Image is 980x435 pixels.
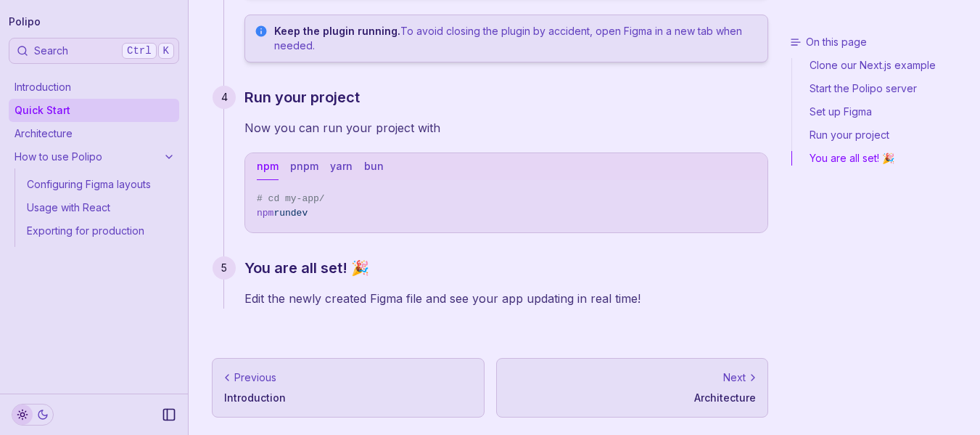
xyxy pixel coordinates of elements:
[244,256,369,280] a: You are all set! 🎉
[224,391,472,405] p: Introduction
[290,153,318,180] button: pnpm
[291,208,308,219] span: dev
[364,153,384,180] button: bun
[792,100,974,123] a: Set up Figma
[21,219,179,243] a: Exporting for production
[244,86,360,109] a: Run your project
[21,196,179,219] a: Usage with React
[792,123,974,147] a: Run your project
[257,208,273,219] span: npm
[244,288,768,309] p: Edit the newly created Figma file and see your app updating in real time!
[723,370,746,385] p: Next
[122,43,157,59] kbd: Ctrl
[274,25,400,37] strong: Keep the plugin running.
[9,76,179,99] a: Introduction
[257,153,279,180] button: npm
[790,35,974,49] h3: On this page
[508,391,757,405] p: Architecture
[9,38,179,64] button: SearchCtrlK
[273,208,290,219] span: run
[792,147,974,166] a: You are all set! 🎉
[158,43,174,59] kbd: K
[9,145,179,168] a: How to use Polipo
[9,122,179,145] a: Architecture
[496,358,769,418] a: NextArchitecture
[257,193,325,204] span: # cd my-app/
[9,12,41,32] a: Polipo
[234,370,276,385] p: Previous
[244,118,768,138] p: Now you can run your project with
[274,24,759,53] p: To avoid closing the plugin by accident, open Figma in a new tab when needed.
[157,403,181,426] button: Collapse Sidebar
[212,358,485,418] a: PreviousIntroduction
[9,99,179,122] a: Quick Start
[21,173,179,196] a: Configuring Figma layouts
[792,58,974,77] a: Clone our Next.js example
[792,77,974,100] a: Start the Polipo server
[12,404,54,426] button: Toggle Theme
[330,153,353,180] button: yarn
